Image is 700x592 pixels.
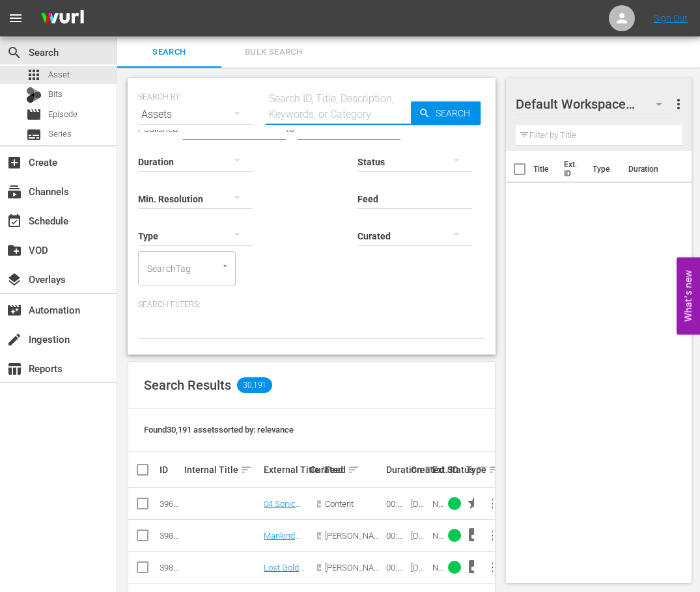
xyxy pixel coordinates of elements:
th: Ext. ID [556,151,585,187]
span: Series [26,127,42,142]
span: Bits [48,88,63,101]
div: Feed [325,462,382,478]
span: Search [7,45,22,61]
button: more_vert [671,88,686,120]
div: 00:00:05.034 [386,499,407,509]
span: VOD [7,243,22,258]
div: [DATE] [411,563,428,572]
a: 04 Sonic Branding Open [264,499,301,528]
button: Search [411,101,481,125]
span: Channels [7,184,22,200]
button: Open [219,260,231,272]
button: more_vert [478,552,509,583]
div: 39802319 [160,531,180,541]
th: Duration [621,151,699,187]
div: Default Workspace [516,86,675,122]
div: Status [447,462,462,478]
span: sort [240,464,252,476]
span: [PERSON_NAME] B ANY-FORM THC 081 [325,531,382,560]
span: Asset [26,67,42,83]
span: Overlays [7,272,22,288]
span: Episode [48,108,77,121]
div: Bits [26,87,42,103]
div: 39674643 [160,499,180,509]
span: more_vert [486,496,501,511]
span: Ingestion [7,332,22,347]
span: Content [325,499,354,509]
span: Search [430,101,481,125]
span: Search Results [144,377,231,393]
div: Search ID, Title, Description, Keywords, or Category [266,91,411,122]
img: ans4CAIJ8jUAAAAAAAAAAAAAAAAAAAAAAAAgQb4GAAAAAAAAAAAAAAAAAAAAAAAAJMjXAAAAAAAAAAAAAAAAAAAAAAAAgAT5G... [31,3,94,34]
span: Found 30,191 assets sorted by: relevance [144,425,294,435]
div: [DATE] [411,499,428,509]
span: Asset [48,68,70,81]
span: [PERSON_NAME] B ANY-FORM THC 081 [325,563,382,592]
button: more_vert [478,488,509,519]
span: Bulk Search [229,45,318,60]
div: [DATE] [411,531,428,541]
div: 39802320 [160,563,180,572]
button: more_vert [478,520,509,551]
span: Automation [7,303,22,318]
div: 00:21:41.133 [386,531,407,541]
span: Episode [26,107,42,122]
div: External Title [264,462,306,478]
span: 30,191 [237,377,272,393]
span: Schedule [7,213,22,229]
div: Ext. ID [432,464,444,475]
div: 00:05:31.860 [386,563,407,572]
span: Search [125,45,214,60]
div: Assets [138,96,253,133]
span: more_vert [486,528,501,543]
span: Video [466,527,482,543]
button: Open Feedback Widget [677,258,700,335]
div: Duration [386,462,407,478]
p: Search Filters: [138,299,485,310]
div: None [432,531,444,541]
div: Type [466,462,475,478]
div: None [432,499,444,509]
a: Sign Out [654,13,688,23]
th: Type [585,151,621,187]
span: PROMO [466,495,482,511]
span: add_box [7,155,22,170]
span: menu [8,10,23,26]
span: Video [466,559,482,574]
div: ID [160,464,180,475]
th: Title [533,151,556,187]
div: Created [411,462,428,478]
span: Reports [7,361,22,377]
span: sort [348,464,359,476]
span: more_vert [671,96,686,112]
div: Curated [310,464,322,475]
a: Mankind Decoded: Man and Beast [264,531,300,570]
span: more_vert [486,559,501,575]
span: Series [48,128,72,141]
div: Internal Title [184,462,260,478]
div: None [432,563,444,572]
